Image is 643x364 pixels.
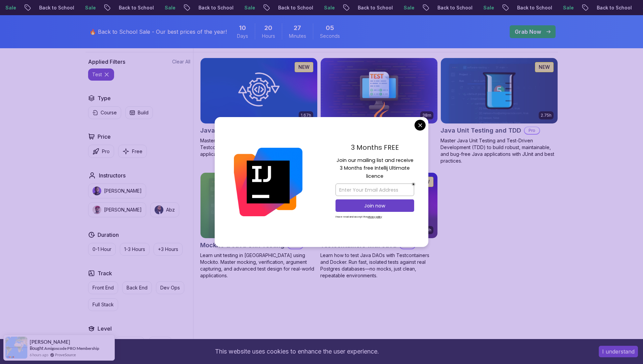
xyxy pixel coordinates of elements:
[5,337,27,359] img: provesource social proof notification image
[98,231,119,239] h2: Duration
[156,281,184,294] button: Dev Ops
[157,4,179,11] p: Sale
[510,4,556,11] p: Back to School
[155,205,163,214] img: instructor img
[30,352,48,358] span: 6 hours ago
[200,137,318,158] p: Master Java integration testing with Spring Boot, Testcontainers, and WebTestClient for robust ap...
[200,126,274,135] h2: Java Integration Testing
[138,109,149,116] p: Build
[99,171,126,179] h2: Instructors
[44,346,99,351] a: Amigoscode PRO Membership
[88,68,114,81] button: test
[78,4,99,11] p: Sale
[92,187,101,195] img: instructor img
[539,64,550,71] p: NEW
[317,4,338,11] p: Sale
[118,145,147,158] button: Free
[200,172,318,279] a: Mockito & Java Unit Testing card2.02hNEWMockito & Java Unit TestingProLearn unit testing in [GEOG...
[589,4,635,11] p: Back to School
[154,243,183,256] button: +3 Hours
[149,337,172,349] button: Senior
[32,4,78,11] p: Back to School
[396,4,418,11] p: Sale
[321,58,437,123] img: Java Unit Testing Essentials card
[166,206,175,213] p: Abz
[476,4,498,11] p: Sale
[599,346,638,357] button: Accept cookies
[5,344,589,359] div: This website uses cookies to enhance the user experience.
[98,94,111,102] h2: Type
[200,58,317,123] img: Java Integration Testing card
[262,33,275,39] span: Hours
[191,4,237,11] p: Back to School
[88,145,114,158] button: Pro
[289,33,306,39] span: Minutes
[237,4,259,11] p: Sale
[92,205,101,214] img: instructor img
[320,252,438,279] p: Learn how to test Java DAOs with Testcontainers and Docker. Run fast, isolated tests against real...
[239,23,246,33] span: 10 Days
[430,4,476,11] p: Back to School
[158,246,178,253] p: +3 Hours
[200,241,285,250] h2: Mockito & Java Unit Testing
[88,298,118,311] button: Full Stack
[30,339,70,345] span: [PERSON_NAME]
[440,126,521,135] h2: Java Unit Testing and TDD
[237,33,248,39] span: Days
[92,246,111,253] p: 0-1 Hour
[125,106,153,119] button: Build
[120,243,150,256] button: 1-3 Hours
[88,243,116,256] button: 0-1 Hour
[200,252,318,279] p: Learn unit testing in [GEOGRAPHIC_DATA] using Mockito. Master mocking, verification, argument cap...
[98,269,112,277] h2: Track
[326,23,334,33] span: 5 Seconds
[88,281,118,294] button: Front End
[98,133,111,141] h2: Price
[200,58,318,158] a: Java Integration Testing card1.67hNEWJava Integration TestingProMaster Java integration testing w...
[55,352,76,358] a: ProveSource
[88,58,125,66] h2: Applied Filters
[92,284,114,291] p: Front End
[160,284,180,291] p: Dev Ops
[200,173,317,238] img: Mockito & Java Unit Testing card
[440,137,558,164] p: Master Java Unit Testing and Test-Driven Development (TDD) to build robust, maintainable, and bug...
[172,58,190,65] button: Clear All
[92,71,102,78] p: test
[98,325,112,333] h2: Level
[298,64,310,71] p: NEW
[127,284,148,291] p: Back End
[111,4,157,11] p: Back to School
[515,28,541,36] p: Grab Now
[115,337,144,349] button: Mid-level
[102,148,110,155] p: Pro
[104,188,142,194] p: [PERSON_NAME]
[441,58,558,123] img: Java Unit Testing and TDD card
[124,246,145,253] p: 1-3 Hours
[88,184,146,198] button: instructor img[PERSON_NAME]
[320,33,340,39] span: Seconds
[271,4,317,11] p: Back to School
[440,58,558,164] a: Java Unit Testing and TDD card2.75hNEWJava Unit Testing and TDDProMaster Java Unit Testing and Te...
[104,206,142,213] p: [PERSON_NAME]
[101,109,117,116] p: Course
[301,113,311,118] p: 1.67h
[92,301,114,308] p: Full Stack
[30,345,44,351] span: Bought
[150,202,179,217] button: instructor imgAbz
[89,28,227,36] p: 🔥 Back to School Sale - Our best prices of the year!
[350,4,396,11] p: Back to School
[88,202,146,217] button: instructor img[PERSON_NAME]
[320,58,438,151] a: Java Unit Testing Essentials card38mJava Unit Testing EssentialsLearn the basics of unit testing ...
[122,281,152,294] button: Back End
[422,113,431,118] p: 38m
[294,23,301,33] span: 27 Minutes
[556,4,577,11] p: Sale
[525,127,539,134] p: Pro
[132,148,142,155] p: Free
[541,113,552,118] p: 2.75h
[88,106,121,119] button: Course
[264,23,272,33] span: 20 Hours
